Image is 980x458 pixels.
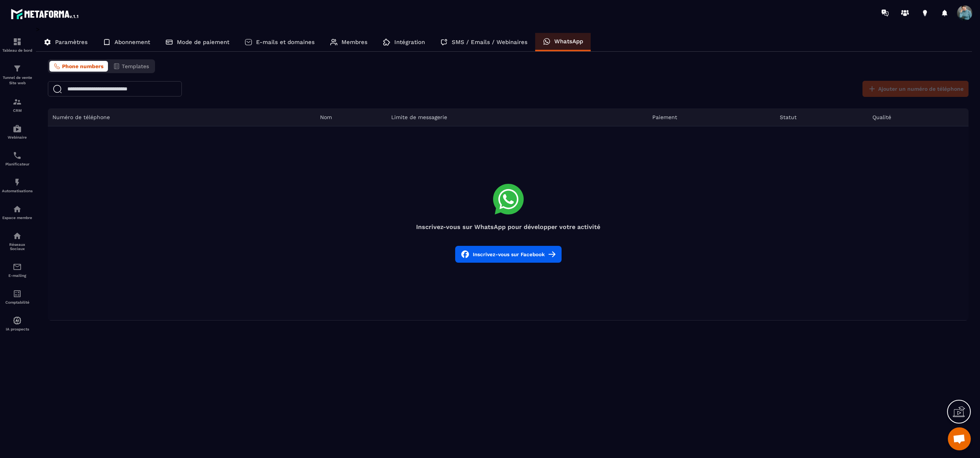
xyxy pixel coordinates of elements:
th: Qualité [868,108,969,126]
img: automations [13,204,22,214]
div: > [36,26,972,321]
h4: Inscrivez-vous sur WhatsApp pour développer votre activité [48,223,969,231]
p: Tunnel de vente Site web [2,75,33,86]
p: E-mails et domaines [256,39,315,46]
th: Limite de messagerie [387,108,648,126]
span: Phone numbers [62,63,103,69]
p: Mode de paiement [177,39,229,46]
img: email [13,262,22,272]
img: social-network [13,231,22,240]
img: scheduler [13,151,22,160]
p: E-mailing [2,273,33,278]
button: Templates [109,61,154,72]
p: Webinaire [2,135,33,139]
img: logo [11,7,80,21]
img: formation [13,64,22,73]
p: Membres [341,39,367,46]
button: Inscrivez-vous sur Facebook [455,246,562,263]
p: Intégration [394,39,425,46]
a: automationsautomationsWebinaire [2,118,33,145]
a: accountantaccountantComptabilité [2,283,33,310]
a: social-networksocial-networkRéseaux Sociaux [2,226,33,257]
img: automations [13,178,22,187]
a: emailemailE-mailing [2,257,33,283]
a: formationformationCRM [2,92,33,118]
a: formationformationTunnel de vente Site web [2,58,33,92]
p: Paramètres [55,39,88,46]
img: formation [13,37,22,46]
p: Réseaux Sociaux [2,242,33,251]
th: Numéro de téléphone [48,108,315,126]
th: Statut [775,108,868,126]
img: formation [13,97,22,106]
p: Automatisations [2,189,33,193]
th: Nom [315,108,387,126]
p: WhatsApp [554,38,583,45]
div: Ouvrir le chat [948,427,971,450]
a: automationsautomationsEspace membre [2,199,33,226]
img: automations [13,316,22,325]
p: CRM [2,108,33,113]
th: Paiement [648,108,775,126]
p: SMS / Emails / Webinaires [452,39,528,46]
img: accountant [13,289,22,298]
p: Tableau de bord [2,48,33,52]
button: Phone numbers [49,61,108,72]
a: automationsautomationsAutomatisations [2,172,33,199]
a: formationformationTableau de bord [2,31,33,58]
a: schedulerschedulerPlanificateur [2,145,33,172]
p: Comptabilité [2,300,33,304]
span: Templates [122,63,149,69]
p: Abonnement [114,39,150,46]
p: Espace membre [2,216,33,220]
img: automations [13,124,22,133]
p: IA prospects [2,327,33,331]
p: Planificateur [2,162,33,166]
